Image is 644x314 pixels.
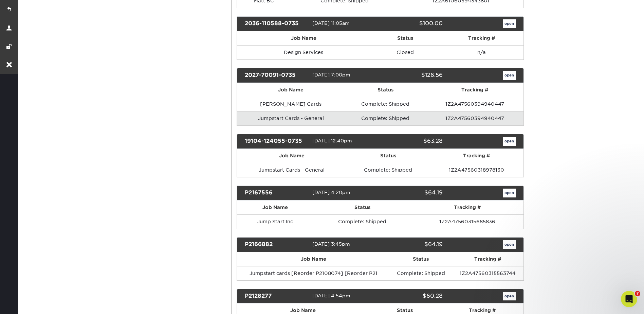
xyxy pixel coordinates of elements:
th: Tracking # [429,149,523,163]
th: Status [390,252,452,266]
span: [DATE] 7:00pm [312,72,350,77]
td: 1Z2A47560394940447 [426,97,523,111]
span: [DATE] 11:05am [312,21,350,26]
div: P2167556 [240,189,312,197]
iframe: Intercom live chat [621,291,637,307]
span: 7 [635,291,640,296]
th: Job Name [237,149,347,163]
td: [PERSON_NAME] Cards [237,97,345,111]
th: Tracking # [440,31,523,45]
div: 2027-70091-0735 [240,71,312,80]
td: Complete: Shipped [390,266,452,280]
th: Tracking # [426,83,523,97]
td: Jumpstart cards [Reorder P2108074] [Reorder P21 [237,266,390,280]
td: Design Services [237,45,370,59]
a: open [503,19,516,28]
span: [DATE] 4:54pm [312,293,350,298]
div: 19104-124055-0735 [240,137,312,146]
div: $63.28 [375,137,448,146]
td: 1Z2A47560315563744 [452,266,523,280]
td: Jumpstart Cards - General [237,163,347,177]
td: 1Z2A47560318978130 [429,163,523,177]
th: Job Name [237,252,390,266]
th: Status [345,83,426,97]
a: open [503,71,516,80]
th: Job Name [237,83,345,97]
div: $100.00 [375,19,448,28]
td: Complete: Shipped [345,97,426,111]
div: $60.28 [375,292,448,301]
span: [DATE] 4:20pm [312,190,350,195]
div: $126.56 [375,71,448,80]
a: open [503,189,516,197]
td: Jump Start Inc [237,214,313,229]
td: Complete: Shipped [313,214,411,229]
th: Tracking # [411,200,523,214]
td: Complete: Shipped [345,111,426,125]
a: open [503,137,516,146]
th: Tracking # [452,252,523,266]
td: Closed [370,45,440,59]
a: open [503,292,516,301]
td: Complete: Shipped [347,163,429,177]
th: Job Name [237,200,313,214]
span: [DATE] 12:40pm [312,138,352,143]
th: Status [370,31,440,45]
div: P2166882 [240,240,312,249]
td: n/a [440,45,523,59]
td: 1Z2A47560315685836 [411,214,523,229]
th: Status [313,200,411,214]
a: open [503,240,516,249]
span: [DATE] 3:45pm [312,241,350,247]
th: Status [347,149,429,163]
div: P2128277 [240,292,312,301]
td: Jumpstart Cards - General [237,111,345,125]
div: $64.19 [375,189,448,197]
th: Job Name [237,31,370,45]
div: $64.19 [375,240,448,249]
div: 2036-110588-0735 [240,19,312,28]
td: 1Z2A47560394940447 [426,111,523,125]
